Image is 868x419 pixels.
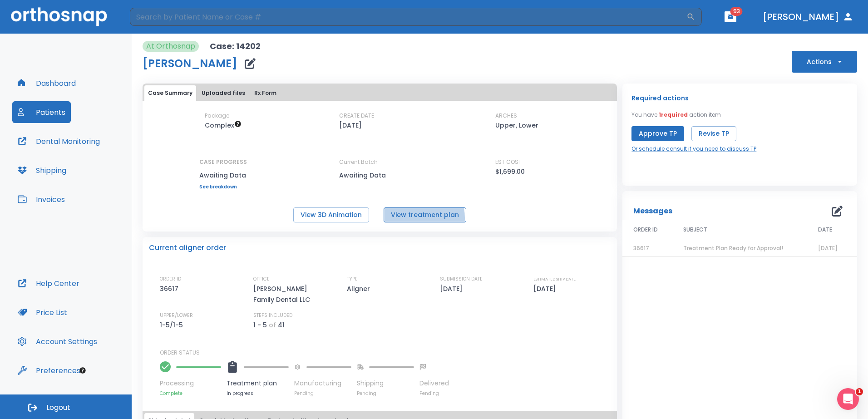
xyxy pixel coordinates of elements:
[347,283,373,294] p: Aligner
[357,390,414,397] p: Pending
[12,130,105,152] button: Dental Monitoring
[691,126,736,141] button: Revise TP
[293,207,369,222] button: View 3D Animation
[278,320,285,330] p: 41
[12,188,70,210] button: Invoices
[46,403,70,413] span: Logout
[144,85,196,101] button: Case Summary
[227,379,289,388] p: Treatment plan
[144,85,615,101] div: tabs
[160,275,181,283] p: ORDER ID
[533,275,576,283] p: ESTIMATED SHIP DATE
[631,93,689,104] p: Required actions
[856,388,863,395] span: 1
[495,120,538,131] p: Upper, Lower
[12,101,71,123] button: Patients
[683,244,783,252] span: Treatment Plan Ready for Approval!
[160,349,611,357] p: ORDER STATUS
[12,330,103,352] button: Account Settings
[143,58,237,69] h1: [PERSON_NAME]
[12,301,73,323] button: Price List
[759,9,857,25] button: [PERSON_NAME]
[12,159,72,181] button: Shipping
[659,111,688,118] span: 1 required
[12,72,81,94] button: Dashboard
[631,111,721,119] p: You have action item
[294,379,351,388] p: Manufacturing
[730,7,743,16] span: 93
[12,360,86,381] button: Preferences
[339,112,374,120] p: CREATE DATE
[837,388,859,410] iframe: Intercom live chat
[357,379,414,388] p: Shipping
[294,390,351,397] p: Pending
[419,390,449,397] p: Pending
[199,158,247,166] p: CASE PROGRESS
[199,170,247,181] p: Awaiting Data
[205,121,242,130] span: Up to 50 Steps (100 aligners)
[269,320,276,330] p: of
[384,207,466,222] button: View treatment plan
[198,85,249,101] button: Uploaded files
[253,275,270,283] p: OFFICE
[533,283,559,294] p: [DATE]
[253,283,330,305] p: [PERSON_NAME] Family Dental LLC
[495,158,522,166] p: EST COST
[12,272,85,294] button: Help Center
[253,320,267,330] p: 1 - 5
[339,120,362,131] p: [DATE]
[205,112,229,120] p: Package
[633,244,649,252] span: 36617
[253,311,292,320] p: STEPS INCLUDED
[11,7,107,26] img: Orthosnap
[339,170,421,181] p: Awaiting Data
[160,311,193,320] p: UPPER/LOWER
[199,184,247,190] a: See breakdown
[818,244,838,252] span: [DATE]
[440,275,483,283] p: SUBMISSION DATE
[79,366,87,375] div: Tooltip anchor
[419,379,449,388] p: Delivered
[210,41,261,52] p: Case: 14202
[440,283,466,294] p: [DATE]
[160,320,186,330] p: 1-5/1-5
[160,390,221,397] p: Complete
[146,41,195,52] p: At Orthosnap
[792,51,857,73] button: Actions
[495,112,517,120] p: ARCHES
[160,379,221,388] p: Processing
[130,8,686,26] input: Search by Patient Name or Case #
[149,242,226,253] p: Current aligner order
[818,226,832,234] span: DATE
[633,226,658,234] span: ORDER ID
[347,275,358,283] p: TYPE
[251,85,280,101] button: Rx Form
[683,226,707,234] span: SUBJECT
[631,126,684,141] button: Approve TP
[633,206,672,217] p: Messages
[339,158,421,166] p: Current Batch
[227,390,289,397] p: In progress
[495,166,525,177] p: $1,699.00
[631,145,756,153] a: Or schedule consult if you need to discuss TP
[160,283,182,294] p: 36617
